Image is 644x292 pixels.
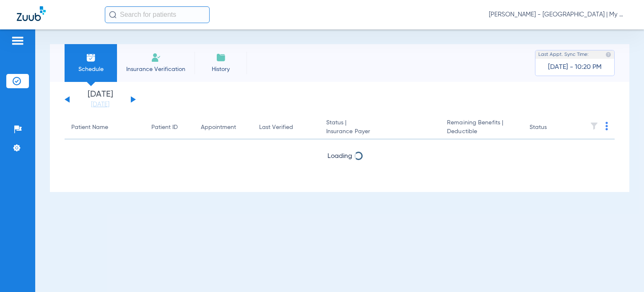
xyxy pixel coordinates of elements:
img: Schedule [86,53,96,63]
div: Last Verified [259,123,293,132]
span: History [201,65,241,74]
img: Search Icon [109,11,117,18]
a: [DATE] [75,100,125,109]
img: Manual Insurance Verification [151,53,161,63]
th: Remaining Benefits | [440,116,523,139]
div: Last Verified [259,123,312,132]
img: hamburger-icon [11,36,24,46]
span: Insurance Verification [123,65,188,74]
span: Insurance Payer [326,127,434,136]
th: Status | [319,116,441,139]
img: History [216,53,226,63]
div: Patient Name [71,123,108,132]
span: Deductible [447,127,516,136]
span: Last Appt. Sync Time: [538,50,589,59]
img: group-dot-blue.svg [605,122,608,130]
div: Patient ID [151,123,187,132]
div: Patient ID [151,123,178,132]
span: [PERSON_NAME] - [GEOGRAPHIC_DATA] | My Community Dental Centers [489,11,627,19]
div: Appointment [201,123,246,132]
span: Schedule [71,65,111,74]
img: last sync help info [605,52,611,58]
span: [DATE] - 10:20 PM [548,63,602,71]
div: Patient Name [71,123,138,132]
span: Loading [327,153,352,160]
img: filter.svg [590,122,598,130]
input: Search for patients [105,6,210,23]
div: Appointment [201,123,236,132]
li: [DATE] [75,90,125,109]
th: Status [523,116,579,139]
img: Zuub Logo [17,6,46,21]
